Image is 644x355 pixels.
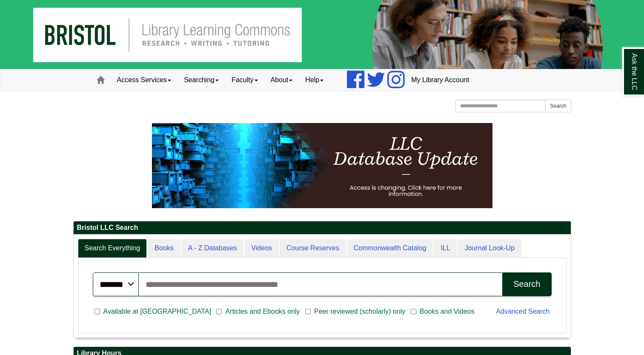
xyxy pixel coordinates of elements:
[100,306,215,317] span: Available at [GEOGRAPHIC_DATA]
[434,239,457,258] a: ILL
[502,272,551,296] button: Search
[181,239,244,258] a: A - Z Databases
[264,69,299,91] a: About
[280,239,346,258] a: Course Reserves
[152,123,492,208] img: HTML tutorial
[216,308,222,315] input: Articles and Ebooks only
[305,308,311,315] input: Peer reviewed (scholarly) only
[411,308,416,315] input: Books and Videos
[545,100,571,112] button: Search
[78,239,147,258] a: Search Everything
[177,69,225,91] a: Searching
[94,308,100,315] input: Available at [GEOGRAPHIC_DATA]
[74,221,571,235] h2: Bristol LLC Search
[347,239,433,258] a: Commonwealth Catalog
[513,279,540,289] div: Search
[222,306,303,317] span: Articles and Ebooks only
[148,239,180,258] a: Books
[496,308,550,315] a: Advanced Search
[311,306,409,317] span: Peer reviewed (scholarly) only
[458,239,521,258] a: Journal Look-Up
[299,69,330,91] a: Help
[405,69,475,91] a: My Library Account
[244,239,279,258] a: Videos
[111,69,177,91] a: Access Services
[225,69,264,91] a: Faculty
[416,306,478,317] span: Books and Videos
